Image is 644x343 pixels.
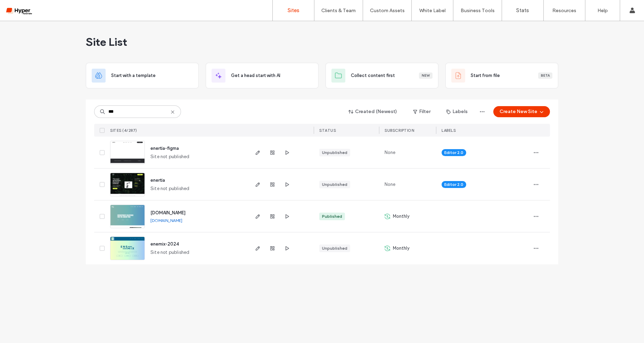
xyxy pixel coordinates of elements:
button: Created (Newest) [342,106,403,117]
button: Labels [440,106,474,117]
span: SITES (4/287) [110,128,137,133]
span: Site not published [150,185,190,192]
a: enemix-2024 [150,241,179,247]
button: Create New Site [493,106,550,117]
label: White Label [419,8,446,14]
span: Help [16,5,30,11]
span: Monthly [393,245,410,252]
a: [DOMAIN_NAME] [150,218,182,223]
span: None [385,149,395,156]
div: Start with a template [86,63,199,88]
div: Published [322,213,342,220]
label: Sites [288,7,299,14]
label: Help [597,8,608,14]
label: Custom Assets [370,8,405,14]
span: Start from file [471,72,500,79]
label: Clients & Team [321,8,356,14]
span: LABELS [441,128,456,133]
span: Site not published [150,153,190,160]
a: enertia [150,178,165,183]
div: Unpublished [322,149,347,156]
span: Monthly [393,213,410,220]
span: SUBSCRIPTION [385,128,414,133]
div: Unpublished [322,245,347,251]
span: None [385,181,395,188]
label: Stats [516,7,529,14]
label: Resources [552,8,576,14]
span: STATUS [319,128,336,133]
div: New [419,72,432,79]
label: Business Tools [461,8,495,14]
div: Start from fileBeta [445,63,558,88]
span: Editor 2.0 [444,181,463,188]
span: Site List [86,35,127,49]
span: Start with a template [111,72,156,79]
span: Collect content first [351,72,395,79]
div: Collect content firstNew [325,63,438,88]
a: [DOMAIN_NAME] [150,210,185,215]
a: enertia-figma [150,146,179,151]
div: Beta [538,72,552,79]
div: Unpublished [322,181,347,188]
div: Get a head start with AI [206,63,319,88]
span: Get a head start with AI [231,72,280,79]
span: Editor 2.0 [444,149,463,156]
button: Filter [406,106,437,117]
span: Site not published [150,249,190,256]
